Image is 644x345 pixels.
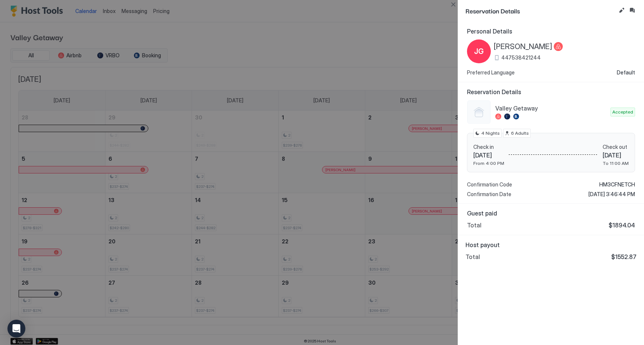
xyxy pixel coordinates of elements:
span: [DATE] [603,151,629,159]
span: 6 Adults [511,130,529,137]
span: [PERSON_NAME] [494,42,552,51]
span: Preferred Language [467,69,515,76]
span: 4 Nights [481,130,500,137]
span: Accepted [612,109,633,115]
span: [DATE] [473,151,504,159]
span: Personal Details [467,28,635,35]
button: Inbox [628,6,637,15]
span: Check out [603,144,629,150]
span: Guest paid [467,210,635,217]
span: [DATE] 3:46:44 PM [588,191,635,198]
span: HM3CFNETCH [599,181,635,188]
span: Confirmation Code [467,181,512,188]
span: $1552.87 [611,253,637,261]
button: Edit reservation [617,6,626,15]
span: Reservation Details [467,88,635,96]
span: Reservation Details [465,6,616,15]
span: Valley Getaway [495,105,607,112]
div: Open Intercom Messenger [7,320,25,338]
span: From 4:00 PM [473,160,504,166]
span: Check in [473,144,504,150]
span: Total [467,221,482,229]
span: JG [474,46,484,57]
span: 447538421244 [501,54,541,61]
span: Confirmation Date [467,191,511,198]
span: Host payout [465,241,637,249]
span: Total [465,253,480,261]
span: $1894.04 [609,221,635,229]
span: To 11:00 AM [603,160,629,166]
span: Default [617,69,635,76]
